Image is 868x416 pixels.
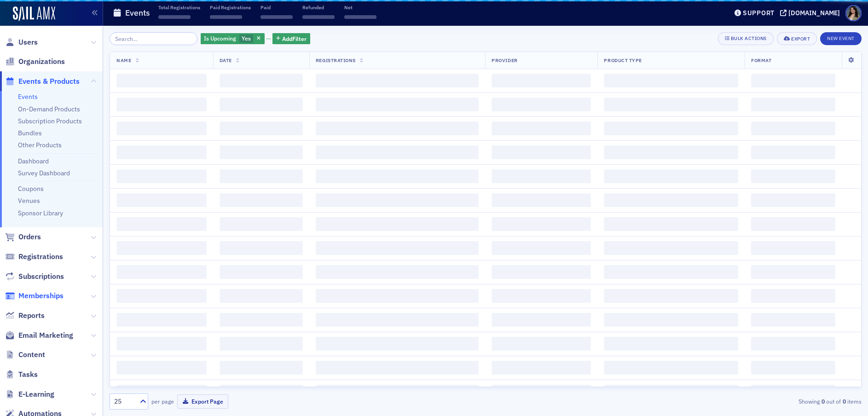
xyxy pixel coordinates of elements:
[751,74,835,87] span: ‌
[114,397,134,406] div: 25
[220,385,303,399] span: ‌
[492,57,517,64] span: Provider
[751,98,835,111] span: ‌
[5,232,41,242] a: Orders
[344,4,376,11] p: Net
[220,145,303,159] span: ‌
[210,4,251,11] p: Paid Registrations
[220,289,303,303] span: ‌
[743,9,775,17] div: Support
[220,241,303,255] span: ‌
[751,169,835,183] span: ‌
[604,74,738,87] span: ‌
[604,217,738,231] span: ‌
[751,57,771,64] span: Format
[18,105,80,113] a: On-Demand Products
[18,232,41,242] span: Orders
[116,385,207,399] span: ‌
[116,337,207,351] span: ‌
[116,241,207,255] span: ‌
[204,35,236,42] span: Is Upcoming
[820,32,862,45] button: New Event
[492,337,591,351] span: ‌
[272,33,310,45] button: AddFilter
[220,217,303,231] span: ‌
[18,37,38,47] span: Users
[158,15,191,19] span: ‌
[220,57,232,64] span: Date
[116,121,207,135] span: ‌
[492,241,591,255] span: ‌
[492,145,591,159] span: ‌
[751,385,835,399] span: ‌
[116,193,207,207] span: ‌
[492,385,591,399] span: ‌
[492,217,591,231] span: ‌
[220,121,303,135] span: ‌
[18,157,49,165] a: Dashboard
[751,145,835,159] span: ‌
[316,145,479,159] span: ‌
[18,209,63,217] a: Sponsor Library
[302,4,335,11] p: Refunded
[492,193,591,207] span: ‌
[316,265,479,279] span: ‌
[18,350,45,360] span: Content
[18,389,54,399] span: E-Learning
[18,252,63,262] span: Registrations
[751,337,835,351] span: ‌
[604,241,738,255] span: ‌
[492,265,591,279] span: ‌
[316,74,479,87] span: ‌
[751,361,835,375] span: ‌
[316,241,479,255] span: ‌
[604,98,738,111] span: ‌
[18,141,62,149] a: Other Products
[302,15,335,19] span: ‌
[751,265,835,279] span: ‌
[820,34,862,42] a: New Event
[316,169,479,183] span: ‌
[18,92,38,101] a: Events
[220,337,303,351] span: ‌
[845,5,862,21] span: Profile
[5,272,64,282] a: Subscriptions
[13,6,55,21] img: SailAMX
[220,169,303,183] span: ‌
[125,7,150,18] h1: Events
[316,217,479,231] span: ‌
[116,57,131,64] span: Name
[18,117,82,125] a: Subscription Products
[151,397,174,405] label: per page
[18,169,70,177] a: Survey Dashboard
[18,272,64,282] span: Subscriptions
[492,121,591,135] span: ‌
[210,15,242,19] span: ‌
[751,313,835,327] span: ‌
[116,169,207,183] span: ‌
[604,289,738,303] span: ‌
[604,361,738,375] span: ‌
[604,337,738,351] span: ‌
[316,337,479,351] span: ‌
[718,32,774,45] button: Bulk Actions
[116,145,207,159] span: ‌
[5,311,45,321] a: Reports
[820,397,826,405] strong: 0
[316,57,356,64] span: Registrations
[316,98,479,111] span: ‌
[5,389,54,399] a: E-Learning
[18,196,40,205] a: Venues
[220,74,303,87] span: ‌
[116,289,207,303] span: ‌
[492,98,591,111] span: ‌
[220,361,303,375] span: ‌
[18,291,64,301] span: Memberships
[492,169,591,183] span: ‌
[788,9,840,17] div: [DOMAIN_NAME]
[316,313,479,327] span: ‌
[604,313,738,327] span: ‌
[5,330,73,341] a: Email Marketing
[316,121,479,135] span: ‌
